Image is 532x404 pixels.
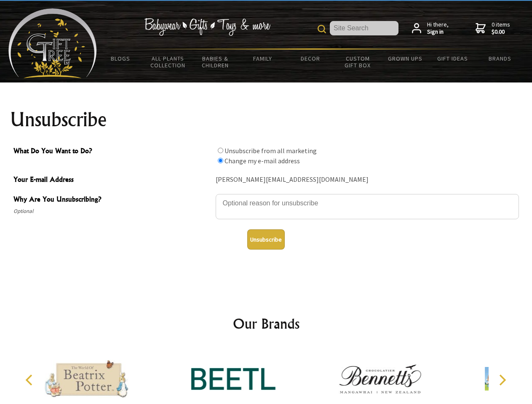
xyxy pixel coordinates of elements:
[334,50,382,74] a: Custom Gift Box
[427,28,449,36] strong: Sign in
[492,28,510,36] strong: $0.00
[429,50,476,67] a: Gift Ideas
[381,50,429,67] a: Grown Ups
[247,229,285,250] button: Unsubscribe
[144,18,270,36] img: Babywear - Gifts - Toys & more
[17,314,516,334] h2: Our Brands
[21,371,40,389] button: Previous
[97,50,144,67] a: BLOGS
[492,21,510,36] span: 0 items
[239,50,287,67] a: Family
[286,50,334,67] a: Decor
[493,371,511,389] button: Next
[330,21,398,35] input: Site Search
[13,194,211,206] span: Why Are You Unsubscribing?
[13,146,211,158] span: What Do You Want to Do?
[427,21,449,36] span: Hi there,
[476,50,524,67] a: Brands
[13,174,211,186] span: Your E-mail Address
[13,206,211,216] span: Optional
[192,50,239,74] a: Babies & Children
[225,146,317,155] label: Unsubscribe from all marketing
[144,50,192,74] a: All Plants Collection
[216,194,519,219] textarea: Why Are You Unsubscribing?
[225,157,300,165] label: Change my e-mail address
[218,158,223,163] input: What Do You Want to Do?
[318,25,326,33] img: product search
[412,21,449,36] a: Hi there,Sign in
[10,109,522,130] h1: Unsubscribe
[218,148,223,153] input: What Do You Want to Do?
[8,8,97,78] img: Babyware - Gifts - Toys and more...
[216,173,519,186] div: [PERSON_NAME][EMAIL_ADDRESS][DOMAIN_NAME]
[476,21,510,36] a: 0 items$0.00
